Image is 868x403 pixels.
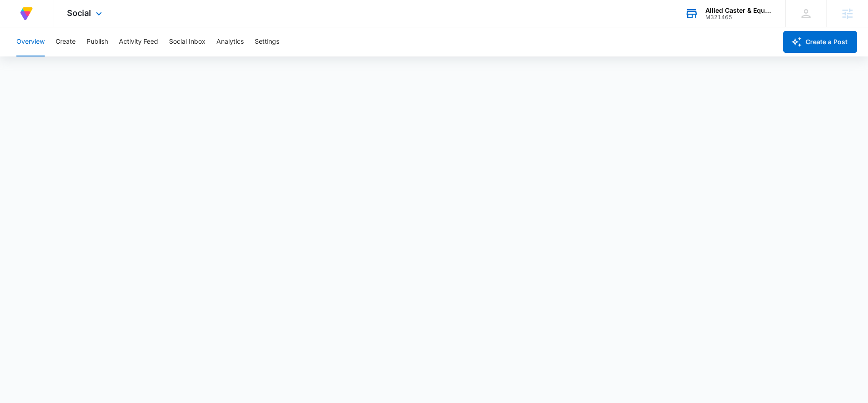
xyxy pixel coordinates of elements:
[705,7,772,14] div: account name
[67,8,91,18] span: Social
[783,31,857,53] button: Create a Post
[16,27,45,56] button: Overview
[169,27,205,56] button: Social Inbox
[18,5,35,22] img: Volusion
[705,14,772,20] div: account id
[255,27,279,56] button: Settings
[216,27,244,56] button: Analytics
[56,27,76,56] button: Create
[119,27,158,56] button: Activity Feed
[87,27,108,56] button: Publish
